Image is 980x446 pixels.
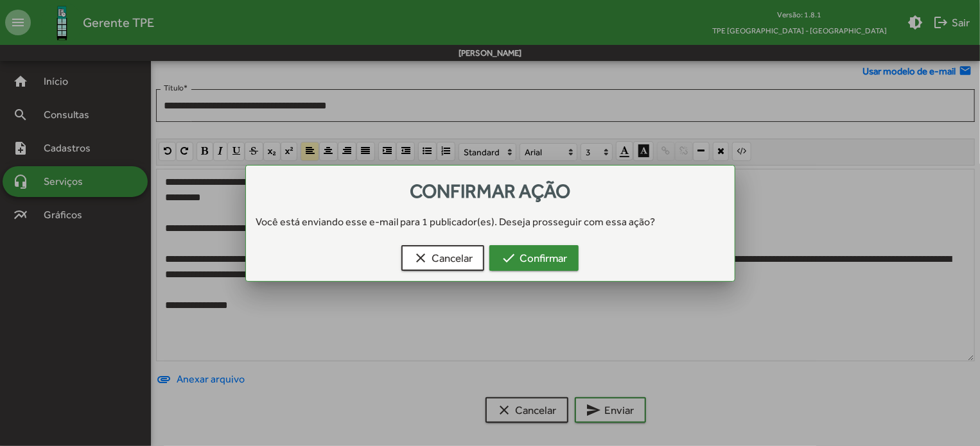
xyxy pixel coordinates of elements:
[501,246,567,270] span: Confirmar
[413,250,428,266] mat-icon: clear
[489,245,579,271] button: Confirmar
[410,180,570,202] span: Confirmar ação
[246,214,735,230] div: Você está enviando esse e-mail para 1 publicador(es). Deseja prosseguir com essa ação?
[501,250,516,266] mat-icon: check
[401,245,484,271] button: Cancelar
[413,246,473,270] span: Cancelar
